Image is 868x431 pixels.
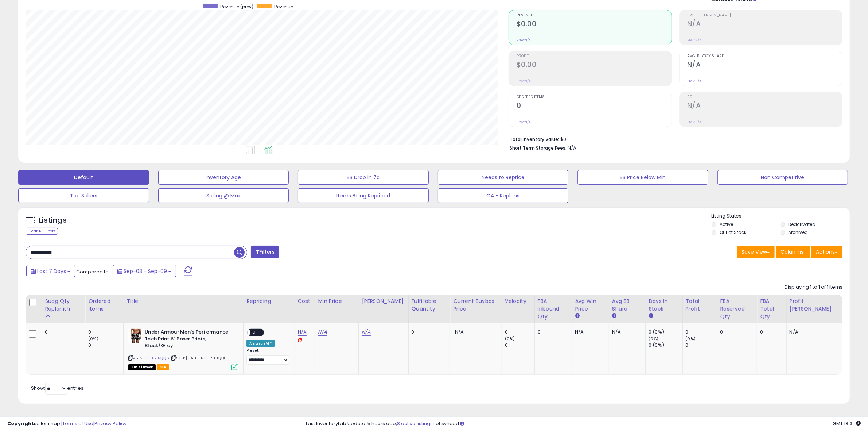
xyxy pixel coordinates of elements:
a: N/A [362,328,370,336]
small: Prev: N/A [687,38,701,42]
span: N/A [568,145,576,151]
b: Short Term Storage Fees: [510,145,567,151]
strong: Copyright [7,420,34,427]
small: Avg Win Price. [575,313,579,319]
div: 0 [720,329,752,335]
div: FBA Reserved Qty [720,297,754,320]
span: Ordered Items [517,95,672,99]
div: ASIN: [128,329,238,369]
div: seller snap | | [7,420,126,427]
label: Out of Stock [720,229,746,235]
button: Columns [776,246,810,258]
div: 0 [412,329,445,335]
button: Selling @ Max [158,188,289,203]
b: Under Armour Men's Performance Tech Print 6" Boxer Briefs, Black/Gray [145,329,233,351]
a: Privacy Policy [94,420,126,427]
div: Current Buybox Price [453,297,499,313]
div: Clear All Filters [26,228,58,235]
small: Days In Stock. [649,313,653,319]
a: 8 active listings [397,420,433,427]
img: 41wwIBN6QcL._SL40_.jpg [128,329,143,343]
div: Profit [PERSON_NAME] [790,297,839,313]
button: Default [18,170,149,185]
button: Needs to Reprice [438,170,569,185]
div: 0 [686,342,717,349]
span: Revenue (prev) [220,4,253,10]
div: [PERSON_NAME] [362,297,405,305]
div: Repricing [246,297,292,305]
span: | SKU: [DATE]-B0DT5TBQQ6 [170,355,227,361]
small: Avg BB Share. [612,313,616,319]
div: 0 (0%) [649,342,682,349]
div: Amazon AI * [246,340,275,347]
button: Top Sellers [18,188,149,203]
h5: Listings [39,215,67,226]
button: Items Being Repriced [298,188,429,203]
div: Displaying 1 to 1 of 1 items [785,284,842,291]
span: Avg. Buybox Share [687,54,842,58]
button: BB Drop in 7d [298,170,429,185]
div: FBA Total Qty [760,297,783,320]
small: Prev: N/A [687,120,701,124]
div: Sugg Qty Replenish [45,297,82,313]
h2: N/A [687,101,842,111]
button: Filters [251,246,279,258]
span: Compared to: [76,268,110,275]
button: Save View [737,246,775,258]
div: Total Profit [686,297,714,313]
small: (0%) [686,336,696,342]
div: Fulfillable Quantity [412,297,447,313]
button: BB Price Below Min [577,170,708,185]
li: $0 [510,134,837,143]
div: 0 [45,329,79,335]
span: Profit [517,54,672,58]
th: Please note that this number is a calculation based on your required days of coverage and your ve... [42,295,85,323]
small: (0%) [505,336,515,342]
div: Avg BB Share [612,297,642,313]
div: N/A [612,329,640,335]
small: Prev: N/A [517,38,531,42]
span: Columns [781,248,803,255]
button: Last 7 Days [26,265,75,277]
div: N/A [790,329,837,335]
span: FBA [157,364,169,370]
label: Archived [789,229,808,235]
div: Velocity [505,297,532,305]
button: Non Competitive [717,170,848,185]
div: 0 [505,342,534,349]
small: Prev: N/A [687,79,701,83]
div: 0 (0%) [649,329,682,335]
button: Actions [811,246,842,258]
span: Last 7 Days [37,268,66,275]
span: Revenue [274,4,293,10]
div: 0 [88,342,123,349]
div: Preset: [246,348,289,365]
small: (0%) [88,336,98,342]
div: Ordered Items [88,297,120,313]
div: 0 [88,329,123,335]
a: N/A [298,328,307,336]
small: Prev: N/A [517,79,531,83]
label: Deactivated [789,221,816,227]
h2: 0 [517,101,672,111]
div: 0 [760,329,781,335]
h2: N/A [687,20,842,30]
button: Sep-03 - Sep-09 [113,265,176,277]
a: Terms of Use [62,420,93,427]
h2: $0.00 [517,20,672,30]
span: Profit [PERSON_NAME] [687,14,842,18]
small: (0%) [649,336,659,342]
div: FBA inbound Qty [538,297,569,320]
span: ROI [687,95,842,99]
div: Avg Win Price [575,297,606,313]
div: 0 [538,329,566,335]
h2: $0.00 [517,61,672,70]
b: Total Inventory Value: [510,136,559,142]
div: Days In Stock [649,297,679,313]
span: 2025-09-17 13:31 GMT [833,420,861,427]
span: OFF [251,330,262,336]
h2: N/A [687,61,842,70]
small: Prev: N/A [517,120,531,124]
span: All listings that are currently out of stock and unavailable for purchase on Amazon [128,364,156,370]
a: B0DT5TBQQ6 [143,355,169,361]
